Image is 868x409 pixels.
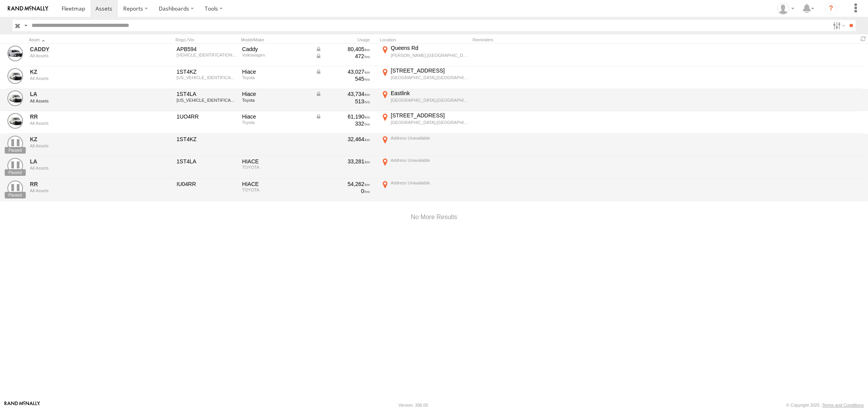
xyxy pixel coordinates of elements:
[30,113,137,120] a: RR
[30,181,137,188] a: RR
[391,75,468,80] div: [GEOGRAPHIC_DATA],[GEOGRAPHIC_DATA]
[242,158,310,165] div: HIACE
[774,3,797,14] div: Lachlan Buhagiar
[177,46,237,53] div: APB594
[473,37,597,42] div: Reminders
[822,403,864,407] a: Terms and Conditions
[315,53,370,60] div: Data from Vehicle CANbus
[242,90,310,97] div: Hiace
[29,37,138,42] div: Click to Sort
[177,53,237,57] div: WV1ZZZ2KZHX131175
[314,37,377,42] div: Usage
[859,35,868,42] span: Refresh
[391,90,468,97] div: Eastlink
[242,188,310,192] div: TOYOTA
[242,46,310,53] div: Caddy
[30,76,137,81] div: undefined
[315,158,370,165] div: 33,281
[786,403,864,407] div: © Copyright 2025 -
[380,179,469,200] label: Click to View Current Location
[7,113,23,129] a: View Asset Details
[23,20,29,31] label: Search Query
[315,68,370,75] div: Data from Vehicle CANbus
[315,136,370,143] div: 32,464
[177,158,237,165] div: 1ST4LA
[315,46,370,53] div: Data from Vehicle CANbus
[315,98,370,105] div: 513
[7,68,23,84] a: View Asset Details
[380,135,469,156] label: Click to View Current Location
[315,90,370,97] div: Data from Vehicle CANbus
[391,97,468,103] div: [GEOGRAPHIC_DATA],[GEOGRAPHIC_DATA]
[399,403,428,407] div: Version: 306.00
[30,53,137,58] div: undefined
[391,112,468,119] div: [STREET_ADDRESS]
[380,37,469,42] div: Location
[175,37,238,42] div: Rego./Vin
[391,67,468,74] div: [STREET_ADDRESS]
[7,46,23,61] a: View Asset Details
[242,75,310,80] div: Toyota
[315,75,370,82] div: 545
[242,68,310,75] div: Hiace
[30,188,137,193] div: undefined
[7,136,23,151] a: View Asset Details
[177,181,237,188] div: IU04RR
[242,165,310,170] div: TOYOTA
[30,136,137,143] a: KZ
[315,113,370,120] div: Data from Vehicle CANbus
[7,181,23,196] a: View Asset Details
[380,157,469,178] label: Click to View Current Location
[391,44,468,51] div: Queens Rd
[177,136,237,143] div: 1ST4KZ
[30,166,137,170] div: undefined
[30,90,137,97] a: LA
[825,2,837,15] i: ?
[8,6,48,11] img: rand-logo.svg
[4,401,40,409] a: Visit our Website
[7,158,23,174] a: View Asset Details
[30,99,137,103] div: undefined
[30,68,137,75] a: KZ
[242,181,310,188] div: HIACE
[242,53,310,57] div: Volkswagen
[177,75,237,80] div: JTFRA3AP008015964
[241,37,311,42] div: Model/Make
[177,68,237,75] div: 1ST4KZ
[315,120,370,127] div: 332
[380,90,469,111] label: Click to View Current Location
[391,120,468,125] div: [GEOGRAPHIC_DATA],[GEOGRAPHIC_DATA]
[177,90,237,97] div: 1ST4LA
[177,113,237,120] div: 1UO4RR
[380,67,469,88] label: Click to View Current Location
[391,53,468,58] div: [PERSON_NAME],[GEOGRAPHIC_DATA]
[315,188,370,195] div: 0
[315,181,370,188] div: 54,262
[30,46,137,53] a: CADDY
[242,113,310,120] div: Hiace
[380,44,469,66] label: Click to View Current Location
[242,98,310,103] div: Toyota
[30,143,137,148] div: undefined
[30,158,137,165] a: LA
[380,112,469,133] label: Click to View Current Location
[30,121,137,126] div: undefined
[7,90,23,106] a: View Asset Details
[177,98,237,103] div: JTFRA3AP008017679
[242,120,310,125] div: Toyota
[830,20,847,31] label: Search Filter Options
